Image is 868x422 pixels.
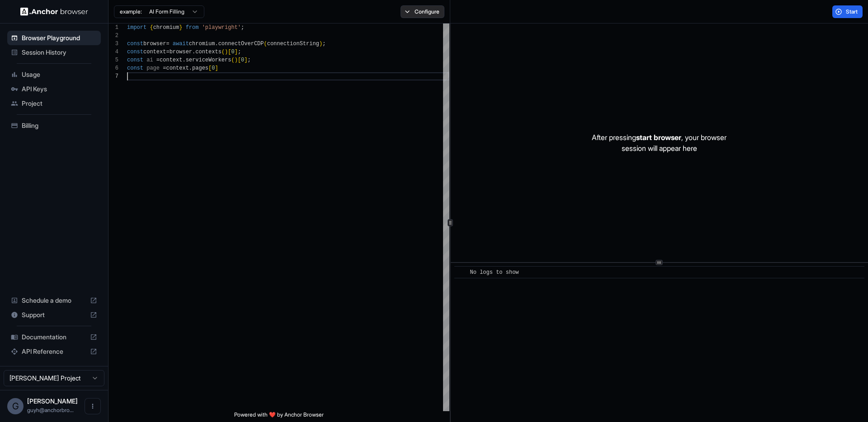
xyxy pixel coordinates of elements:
[22,48,97,57] span: Session History
[146,57,153,63] span: ai
[127,24,146,31] span: import
[170,49,192,55] span: browser
[7,293,101,308] div: Schedule a demo
[264,41,267,47] span: (
[244,57,247,63] span: ]
[218,41,264,47] span: connectOverCDP
[108,72,118,80] div: 7
[108,32,118,40] div: 2
[401,5,444,18] button: Configure
[179,24,182,31] span: }
[228,49,231,55] span: [
[186,57,231,63] span: serviceWorkers
[27,407,74,413] span: guyh@anchorbrowser.io
[7,45,101,60] div: Session History
[636,133,681,142] span: start browser
[225,49,228,55] span: )
[27,397,78,405] span: Guy Hayou
[231,49,234,55] span: 0
[846,8,859,15] span: Start
[459,268,463,277] span: ​
[166,41,169,47] span: =
[832,5,863,18] button: Start
[235,57,238,63] span: )
[108,23,118,32] div: 1
[7,67,101,82] div: Usage
[143,49,166,55] span: context
[215,65,218,71] span: ]
[127,41,143,47] span: const
[22,347,86,356] span: API Reference
[22,70,97,79] span: Usage
[241,24,244,31] span: ;
[7,96,101,111] div: Project
[127,49,143,55] span: const
[22,310,86,319] span: Support
[182,57,185,63] span: .
[202,24,241,31] span: 'playwright'
[85,398,101,414] button: Open menu
[248,57,251,63] span: ;
[143,41,166,47] span: browser
[7,82,101,96] div: API Keys
[120,8,142,15] span: example:
[166,49,169,55] span: =
[22,33,97,42] span: Browser Playground
[163,65,166,71] span: =
[319,41,322,47] span: )
[222,49,225,55] span: (
[592,132,726,154] p: After pressing , your browser session will appear here
[189,65,192,71] span: .
[150,24,153,31] span: {
[208,65,212,71] span: [
[7,398,24,414] div: G
[235,49,238,55] span: ]
[7,308,101,322] div: Support
[189,41,215,47] span: chromium
[108,56,118,64] div: 5
[186,24,199,31] span: from
[238,57,241,63] span: [
[322,41,325,47] span: ;
[127,57,143,63] span: const
[108,64,118,72] div: 6
[166,65,189,71] span: context
[173,41,189,47] span: await
[127,65,143,71] span: const
[108,40,118,48] div: 3
[231,57,234,63] span: (
[192,65,208,71] span: pages
[153,24,179,31] span: chromium
[22,121,97,130] span: Billing
[234,411,324,422] span: Powered with ❤️ by Anchor Browser
[7,330,101,344] div: Documentation
[22,296,86,305] span: Schedule a demo
[22,99,97,108] span: Project
[146,65,160,71] span: page
[267,41,319,47] span: connectionString
[238,49,241,55] span: ;
[241,57,244,63] span: 0
[7,344,101,359] div: API Reference
[20,7,88,16] img: Anchor Logo
[22,333,86,342] span: Documentation
[22,84,97,94] span: API Keys
[470,269,519,276] span: No logs to show
[195,49,222,55] span: contexts
[215,41,218,47] span: .
[108,48,118,56] div: 4
[192,49,195,55] span: .
[212,65,215,71] span: 0
[156,57,160,63] span: =
[7,118,101,133] div: Billing
[160,57,182,63] span: context
[7,31,101,45] div: Browser Playground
